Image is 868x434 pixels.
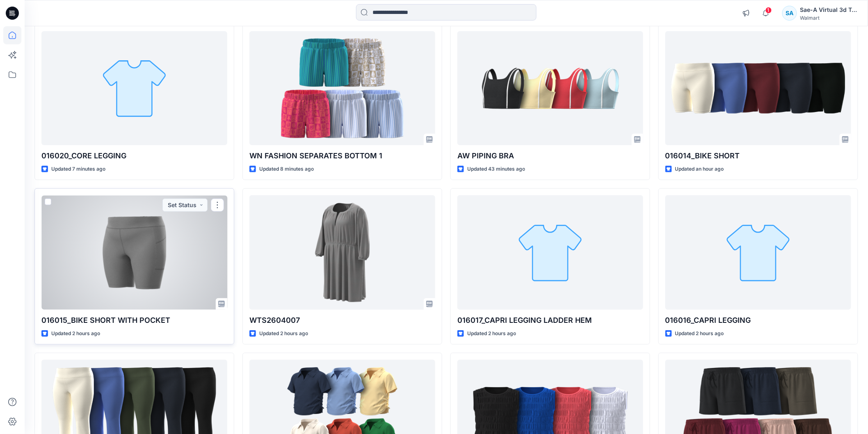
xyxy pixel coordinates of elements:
[800,5,858,15] div: Sae-A Virtual 3d Team
[782,6,797,21] div: SA
[457,195,643,309] a: 016017_CAPRI LEGGING LADDER HEM
[41,195,227,309] a: 016015_BIKE SHORT WITH POCKET
[675,329,724,338] p: Updated 2 hours ago
[467,165,525,174] p: Updated 43 minutes ago
[259,329,308,338] p: Updated 2 hours ago
[665,150,851,162] p: 016014_BIKE SHORT
[41,150,227,162] p: 016020_CORE LEGGING
[765,7,772,14] span: 1
[457,31,643,145] a: AW PIPING BRA
[249,31,435,145] a: WN FASHION SEPARATES BOTTOM 1
[467,329,516,338] p: Updated 2 hours ago
[665,195,851,309] a: 016016_CAPRI LEGGING
[665,315,851,326] p: 016016_CAPRI LEGGING
[51,329,100,338] p: Updated 2 hours ago
[675,165,724,174] p: Updated an hour ago
[249,150,435,162] p: WN FASHION SEPARATES BOTTOM 1
[249,195,435,309] a: WTS2604007
[51,165,105,174] p: Updated 7 minutes ago
[800,15,858,21] div: Walmart
[41,315,227,326] p: 016015_BIKE SHORT WITH POCKET
[457,150,643,162] p: AW PIPING BRA
[457,315,643,326] p: 016017_CAPRI LEGGING LADDER HEM
[259,165,314,174] p: Updated 8 minutes ago
[665,31,851,145] a: 016014_BIKE SHORT
[249,315,435,326] p: WTS2604007
[41,31,227,145] a: 016020_CORE LEGGING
